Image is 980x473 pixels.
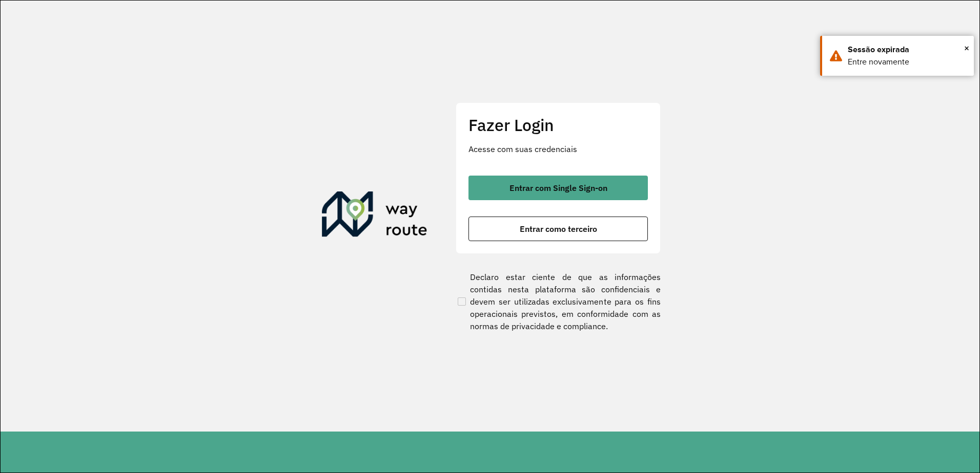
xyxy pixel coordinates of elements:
p: Acesse com suas credenciais [468,143,648,155]
h2: Fazer Login [468,115,648,135]
button: Close [964,40,969,56]
label: Declaro estar ciente de que as informações contidas nesta plataforma são confidenciais e devem se... [456,271,661,332]
img: Roteirizador AmbevTech [322,191,427,241]
div: Sessão expirada [848,44,966,56]
button: button [468,217,648,241]
div: Entre novamente [848,56,966,68]
span: × [964,40,969,56]
span: Entrar com Single Sign-on [509,184,607,192]
button: button [468,176,648,200]
span: Entrar como terceiro [520,225,597,233]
